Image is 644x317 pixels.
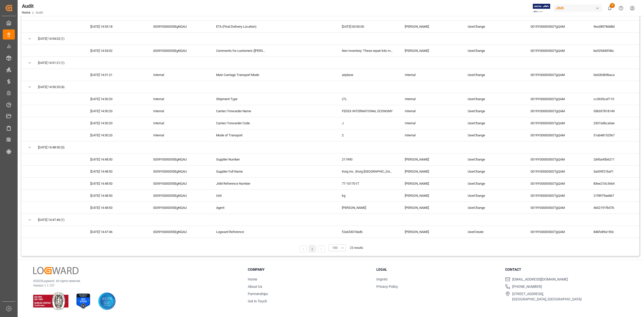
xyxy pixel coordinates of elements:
[38,57,60,69] span: [DATE] 14:51:21
[248,292,268,296] a: Partnerships
[147,129,210,141] div: Internal
[525,21,587,32] div: 0019Y0000050OTgQAM
[147,21,210,32] div: 0039Y0000055EgNQAU
[462,45,525,57] div: UserChange
[84,190,147,202] div: [DATE] 14:48:50
[147,117,210,129] div: Internal
[329,244,346,251] button: open menu
[525,178,587,189] div: 0019Y0000050OTgQAM
[462,153,525,165] div: UserChange
[147,153,210,165] div: 0039Y0000055EgNQAU
[610,3,615,8] span: 4
[525,190,587,202] div: 0019Y0000050OTgQAM
[525,166,587,177] div: 0019Y0000050OTgQAM
[84,153,147,165] div: [DATE] 14:48:50
[350,246,363,250] span: 23 results
[554,3,604,13] button: JIMS
[210,21,273,32] div: ETA (Final Delivery Location)
[147,166,210,177] div: 0039Y0000055EgNQAU
[604,3,615,14] button: show 4 new notifications
[61,81,65,93] span: (4)
[399,129,462,141] div: Internal
[84,21,147,32] div: [DATE] 14:55:18
[33,267,78,274] img: Logward Logo
[525,105,587,117] div: 0019Y0000050OTgQAM
[462,21,525,32] div: UserChange
[147,93,210,105] div: Internal
[210,226,273,238] div: Logward Reference
[525,202,587,214] div: 0019Y0000050OTgQAM
[554,5,602,12] div: JIMS
[336,117,399,129] div: J
[248,299,267,303] a: Get in Touch
[84,226,147,238] div: [DATE] 14:47:46
[525,69,587,81] div: 0019Y0000050OTgQAM
[462,129,525,141] div: UserChange
[210,178,273,189] div: JAM Reference Number
[462,105,525,117] div: UserChange
[84,117,147,129] div: [DATE] 14:50:20
[462,190,525,202] div: UserChange
[210,153,273,165] div: Supplier Number
[38,214,60,226] span: [DATE] 14:47:46
[61,214,65,226] span: (1)
[210,166,273,177] div: Supplier Full Name
[33,292,68,310] img: ISO 9001 & ISO 14001 Certification
[248,267,370,272] h3: Company
[84,45,147,57] div: [DATE] 14:54:02
[462,166,525,177] div: UserChange
[512,277,568,282] span: [EMAIL_ADDRESS][DOMAIN_NAME]
[336,226,399,238] div: f2a63307dad6
[22,11,30,14] a: Home
[525,129,587,141] div: 0019Y0000050OTgQAM
[84,202,147,214] div: [DATE] 14:48:50
[336,69,399,81] div: airplane
[33,283,235,288] p: Version 1.1.127
[336,45,399,57] div: Non Inventory: These repair kits must be given to service
[332,246,338,250] span: 100
[525,117,587,129] div: 0019Y0000050OTgQAM
[84,105,147,117] div: [DATE] 14:50:20
[399,166,462,177] div: [PERSON_NAME]
[210,105,273,117] div: Carrier/ Forwarder Name
[462,117,525,129] div: UserChange
[376,285,398,289] a: Privacy Policy
[38,33,60,45] span: [DATE] 14:54:02
[210,93,273,105] div: Shipment Type
[84,166,147,177] div: [DATE] 14:48:50
[309,245,316,252] li: 1
[525,153,587,165] div: 0019Y0000050OTgQAM
[505,267,627,272] h3: Contact
[248,285,262,289] a: About Us
[336,178,399,189] div: 77-10170-IT
[147,178,210,189] div: 0039Y0000055EgNQAU
[84,178,147,189] div: [DATE] 14:48:50
[336,21,399,32] div: [DATE] 00:00:00
[61,57,65,69] span: (1)
[399,202,462,214] div: [PERSON_NAME]
[248,277,257,281] a: Home
[311,247,313,251] a: 1
[399,153,462,165] div: [PERSON_NAME]
[147,202,210,214] div: 0039Y0000055EgNQAU
[84,129,147,141] div: [DATE] 14:50:20
[615,3,627,14] button: Help Center
[74,292,92,310] img: ISO 27001 Certification
[210,190,273,202] div: Unit
[462,202,525,214] div: UserChange
[533,4,550,13] img: Exertis%20JAM%20-%20Email%20Logo.jpg_1722504956.jpg
[462,226,525,238] div: UserCreate
[376,277,388,281] a: Imprint
[147,190,210,202] div: 0039Y0000055EgNQAU
[512,284,542,289] span: [PHONE_NUMBER]
[399,178,462,189] div: [PERSON_NAME]
[38,81,60,93] span: [DATE] 14:50:20
[84,69,147,81] div: [DATE] 14:51:21
[525,45,587,57] div: 0019Y0000050OTgQAM
[210,129,273,141] div: Mode of Transport
[399,93,462,105] div: Internal
[399,226,462,238] div: [PERSON_NAME]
